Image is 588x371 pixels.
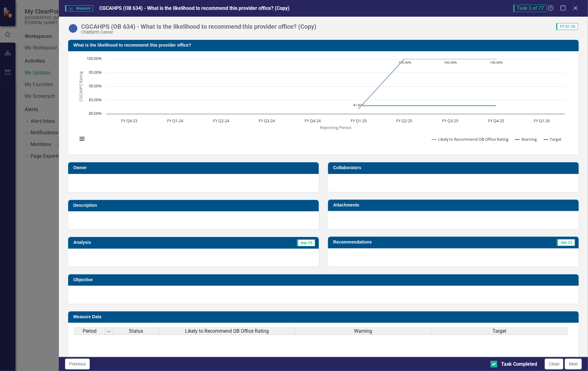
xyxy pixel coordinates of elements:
[493,328,507,334] span: Target
[73,315,576,319] h3: Measure Data
[99,5,290,11] span: CGCAHPS (OB 634) - What is the likelihood to recommend this provider office? (Copy)
[89,69,102,75] text: 95.00%
[81,30,317,35] div: Childbirth Center
[396,118,412,123] text: FY Q2-25
[73,277,576,282] h3: Objective
[513,5,547,12] span: Task 3 of 77
[398,60,411,65] text: 100.00%
[333,165,576,170] h3: Collaborators
[444,60,457,65] text: 100.00%
[78,71,84,102] text: CGCAHPS Rating
[534,118,550,123] text: FY Q1-26
[83,328,97,334] span: Period
[73,43,576,48] h3: What is the likelihood to recommend this provider office?
[501,361,537,368] div: Task Completed
[545,359,563,369] button: Close
[74,56,573,148] div: Chart. Highcharts interactive chart.
[74,56,568,148] svg: Interactive chart
[167,118,183,123] text: FY Q1-24
[73,165,316,170] h3: Owner
[320,125,351,131] text: Reporting Period
[259,118,275,123] text: FY Q3-24
[89,83,102,89] text: 90.00%
[488,118,504,123] text: FY Q4-25
[78,134,86,143] button: View chart menu, Chart
[87,56,102,61] text: 100.00%
[121,118,137,123] text: FY Q4-23
[213,118,229,123] text: FY Q2-24
[565,359,582,369] button: Next
[490,60,503,65] text: 100.00%
[129,328,143,334] span: Status
[73,203,316,208] h3: Description
[353,103,364,107] text: 81.82%
[89,110,102,116] text: 80.00%
[333,203,576,207] h3: Attachments
[354,328,372,334] span: Warning
[81,23,317,30] div: CGCAHPS (OB 634) - What is the likelihood to recommend this provider office? (Copy)
[65,5,93,11] span: Measure
[515,136,537,142] button: Show Warning
[89,97,102,102] text: 85.00%
[68,23,78,33] img: No Information
[432,136,509,142] button: Show Likely to Recommend OB Office Rating
[65,359,90,369] button: Previous
[106,329,111,334] img: 8DAGhfEEPCf229AAAAAElFTkSuQmCC
[442,118,458,123] text: FY Q3-25
[305,118,321,123] text: FY Q4-24
[351,118,367,123] text: FY Q1-25
[129,105,497,107] g: Target, line 3 of 3 with 10 data points.
[544,136,562,142] button: Show Target
[185,328,269,334] span: Likely to Recommend OB Office Rating
[297,240,315,246] span: Sep-25
[73,240,191,245] h3: Analysis
[333,240,496,244] h3: Recommendations
[556,23,578,30] span: FY Q1-26
[557,239,575,246] span: Sep-25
